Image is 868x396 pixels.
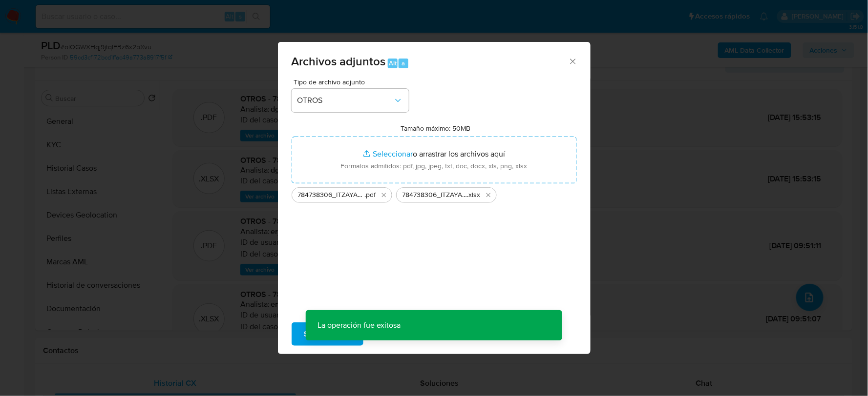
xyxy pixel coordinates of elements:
[378,189,390,201] button: Eliminar 784738306_ITZAYANA VIZARRETEA_JUL2025.pdf
[389,59,397,68] span: Alt
[297,96,393,105] span: OTROS
[292,89,409,112] button: OTROS
[401,124,470,133] label: Tamaño máximo: 50MB
[304,323,351,345] span: Subir archivo
[292,183,577,203] ul: Archivos seleccionados
[292,322,363,346] button: Subir archivo
[365,190,376,200] span: .pdf
[467,190,481,200] span: .xlsx
[483,189,494,201] button: Eliminar 784738306_ITZAYANA VIZARRETEA_JUL2025.xlsx
[402,190,467,200] span: 784738306_ITZAYANA VIZARRETEA_JUL2025
[402,59,405,68] span: a
[292,53,386,70] span: Archivos adjuntos
[294,79,411,85] span: Tipo de archivo adjunto
[298,190,365,200] span: 784738306_ITZAYANA VIZARRETEA_JUL2025
[306,310,412,340] p: La operación fue exitosa
[380,323,412,345] span: Cancelar
[568,57,577,65] button: Cerrar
